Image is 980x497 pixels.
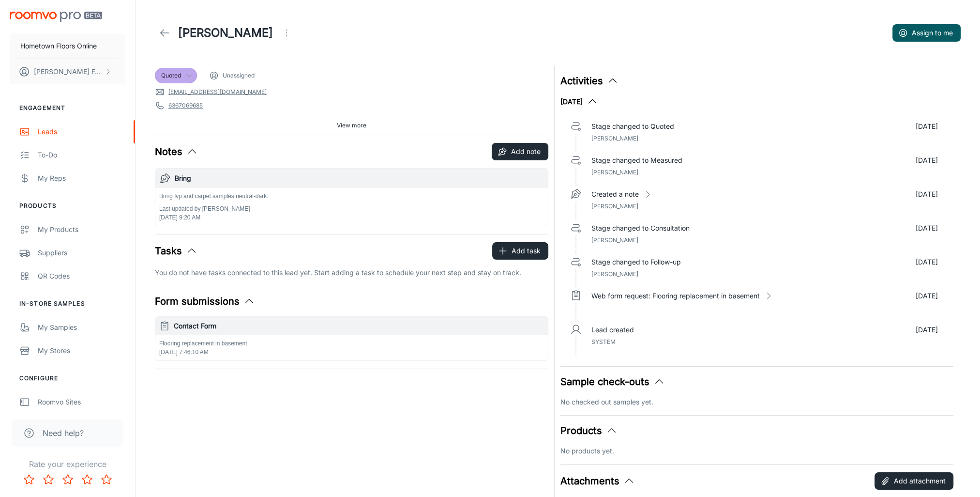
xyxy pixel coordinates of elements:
[591,291,760,301] p: Web form request: Flooring replacement in basement
[155,169,548,226] button: BringBring lvp and carpet samples neutral-dark.Last updated by [PERSON_NAME][DATE] 9:20 AM
[591,223,690,233] p: Stage changed to Consultation
[916,155,938,166] p: [DATE]
[591,202,638,210] span: [PERSON_NAME]
[38,248,125,258] div: Suppliers
[591,121,674,132] p: Stage changed to Quoted
[58,470,77,489] button: Rate 3 star
[591,135,638,142] span: [PERSON_NAME]
[43,427,84,439] span: Need help?
[155,267,548,278] p: You do not have tasks connected to this lead yet. Start adding a task to schedule your next step ...
[178,24,273,42] h1: [PERSON_NAME]
[560,474,635,488] button: Attachments
[38,271,125,281] div: QR Codes
[892,24,961,42] button: Assign to me
[20,41,97,51] p: Hometown Floors Online
[155,317,548,360] button: Contact FormFlooring replacement in basement[DATE] 7:46:10 AM
[916,291,938,301] p: [DATE]
[34,66,102,77] p: [PERSON_NAME] Foulon
[155,294,255,309] button: Form submissions
[560,423,618,438] button: Products
[223,71,255,80] span: Unassigned
[8,458,127,470] p: Rate your experience
[174,321,544,331] h6: Contact Form
[560,446,954,456] p: No products yet.
[19,470,39,489] button: Rate 1 star
[38,126,125,137] div: Leads
[492,242,548,260] button: Add task
[38,150,125,160] div: To-do
[591,189,639,200] p: Created a note
[38,224,125,235] div: My Products
[10,12,102,22] img: Roomvo PRO Beta
[591,155,682,166] p: Stage changed to Measured
[916,325,938,335] p: [DATE]
[38,173,125,184] div: My Reps
[10,33,125,59] button: Hometown Floors Online
[560,374,665,389] button: Sample check-outs
[591,169,638,176] span: [PERSON_NAME]
[159,192,268,201] p: Bring lvp and carpet samples neutral-dark.
[916,257,938,267] p: [DATE]
[159,204,268,213] p: Last updated by [PERSON_NAME]
[333,118,370,133] button: View more
[39,470,58,489] button: Rate 2 star
[161,71,181,80] span: Quoted
[38,322,125,333] div: My Samples
[591,236,638,244] span: [PERSON_NAME]
[155,244,197,258] button: Tasks
[159,213,268,222] p: [DATE] 9:20 AM
[560,96,598,108] button: [DATE]
[591,338,616,345] span: System
[38,397,125,407] div: Roomvo Sites
[492,143,548,160] button: Add note
[560,74,618,88] button: Activities
[10,59,125,84] button: [PERSON_NAME] Foulon
[159,349,209,356] span: [DATE] 7:46:10 AM
[77,470,97,489] button: Rate 4 star
[591,257,681,267] p: Stage changed to Follow-up
[168,101,203,110] a: 6367069685
[591,270,638,278] span: [PERSON_NAME]
[159,339,544,348] p: Flooring replacement in basement
[916,223,938,233] p: [DATE]
[560,397,954,407] p: No checked out samples yet.
[337,121,366,130] span: View more
[916,189,938,200] p: [DATE]
[277,23,296,43] button: Open menu
[916,121,938,132] p: [DATE]
[874,472,953,490] button: Add attachment
[168,88,267,96] a: [EMAIL_ADDRESS][DOMAIN_NAME]
[97,470,116,489] button: Rate 5 star
[591,325,634,335] p: Lead created
[38,345,125,356] div: My Stores
[175,173,544,184] h6: Bring
[155,144,198,159] button: Notes
[155,68,197,83] div: Quoted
